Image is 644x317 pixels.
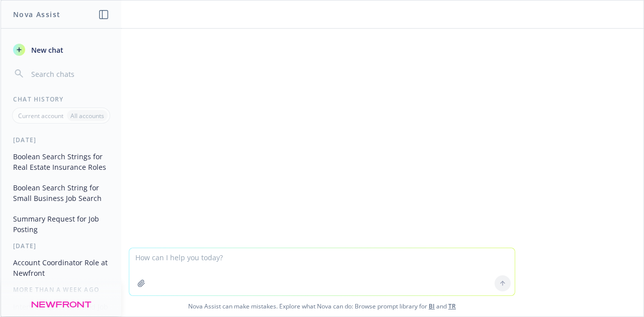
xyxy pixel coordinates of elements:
button: Boolean Search String for Small Business Job Search [9,179,113,206]
button: New chat [9,41,113,59]
div: [DATE] [1,242,121,250]
input: Search chats [29,67,109,81]
p: All accounts [70,112,104,120]
a: TR [448,302,456,310]
span: Nova Assist can make mistakes. Explore what Nova can do: Browse prompt library for and [5,296,639,316]
p: Current account [18,112,63,120]
a: BI [429,302,435,310]
button: Account Coordinator Role at Newfront [9,254,113,281]
div: [DATE] [1,136,121,144]
div: Chat History [1,95,121,103]
div: More than a week ago [1,285,121,294]
span: New chat [29,45,63,55]
button: Boolean Search Strings for Real Estate Insurance Roles [9,148,113,175]
button: Summary Request for Job Posting [9,210,113,238]
h1: Nova Assist [13,9,60,20]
